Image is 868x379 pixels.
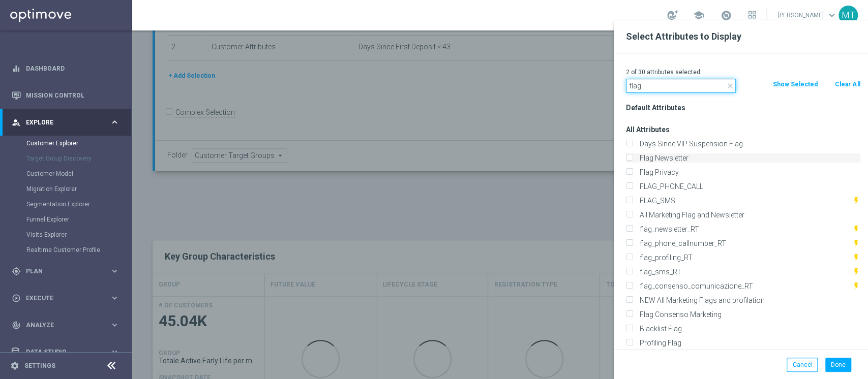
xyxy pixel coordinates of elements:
i: person_search [12,118,21,127]
a: Visits Explorer [26,231,106,239]
span: keyboard_arrow_down [826,10,837,21]
label: flag_profiling_RT [636,253,852,262]
a: Dashboard [26,55,119,82]
label: Flag Consenso Marketing [636,310,860,319]
div: Mission Control [12,82,119,109]
span: Explore [26,119,110,125]
i: gps_fixed [12,267,21,276]
i: This attribute is updated in realtime [852,225,860,233]
div: Customer Explorer [26,136,131,151]
h2: Select Attributes to Display [626,30,856,43]
button: Clear All [834,79,861,90]
i: keyboard_arrow_right [110,347,119,357]
label: All Marketing Flag and Newsletter [636,210,860,219]
label: Flag Privacy [636,168,860,177]
div: Segmentation Explorer [26,197,131,212]
div: Customer Model [26,166,131,181]
a: Funnel Explorer [26,215,106,224]
button: Cancel [787,358,818,372]
a: Realtime Customer Profile [26,246,106,254]
a: Settings [24,363,55,369]
button: Mission Control [11,91,120,100]
i: This attribute is updated in realtime [852,282,860,290]
label: NEW All Marketing Flags and profilation [636,296,860,305]
i: keyboard_arrow_right [110,117,119,127]
i: track_changes [12,321,21,330]
span: Data Studio [26,349,110,355]
div: Plan [12,267,110,276]
i: This attribute is updated in realtime [852,268,860,276]
button: Done [825,358,851,372]
i: This attribute is updated in realtime [852,254,860,262]
span: Execute [26,295,110,301]
i: close [726,82,734,90]
button: Show Selected [771,79,818,90]
i: keyboard_arrow_right [110,320,119,330]
i: keyboard_arrow_right [110,266,119,276]
a: Customer Explorer [26,139,106,147]
span: school [693,10,704,21]
div: Migration Explorer [26,181,131,197]
a: Mission Control [26,82,119,109]
i: settings [10,361,19,370]
div: MT [839,6,858,25]
label: flag_phone_callnumber_RT [636,239,852,248]
p: 2 of 30 attributes selected [626,68,860,76]
i: This attribute is updated in realtime [852,197,860,205]
i: keyboard_arrow_right [110,293,119,303]
button: equalizer Dashboard [11,65,120,73]
span: Plan [26,268,110,274]
label: Days Since VIP Suspension Flag [636,139,860,148]
label: FLAG_PHONE_CALL [636,182,860,191]
label: flag_consenso_comunicazione_RT [636,281,852,291]
label: Profiling Flag [636,338,860,348]
button: Data Studio keyboard_arrow_right [11,348,120,356]
a: [PERSON_NAME]keyboard_arrow_down [777,8,839,23]
a: Segmentation Explorer [26,200,106,208]
span: Analyze [26,322,110,328]
div: Data Studio [12,348,110,357]
label: Flag Newsletter [636,153,860,163]
button: play_circle_outline Execute keyboard_arrow_right [11,294,120,302]
label: flag_newsletter_RT [636,225,852,234]
div: Execute [12,294,110,303]
label: flag_sms_RT [636,267,852,276]
i: equalizer [12,64,21,73]
label: Blacklist Flag [636,324,860,333]
a: Customer Model [26,170,106,178]
div: Visits Explorer [26,227,131,242]
div: Realtime Customer Profile [26,242,131,258]
div: Target Group Discovery [26,151,131,166]
button: person_search Explore keyboard_arrow_right [11,118,120,127]
input: Search [626,79,736,93]
div: Analyze [12,321,110,330]
h3: All Attributes [626,125,860,134]
i: This attribute is updated in realtime [852,239,860,247]
button: track_changes Analyze keyboard_arrow_right [11,321,120,329]
div: Dashboard [12,55,119,82]
a: Migration Explorer [26,185,106,193]
h3: Default Attributes [626,103,860,112]
button: gps_fixed Plan keyboard_arrow_right [11,267,120,275]
i: play_circle_outline [12,294,21,303]
div: Explore [12,118,110,127]
div: Funnel Explorer [26,212,131,227]
label: FLAG_SMS [636,196,852,205]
